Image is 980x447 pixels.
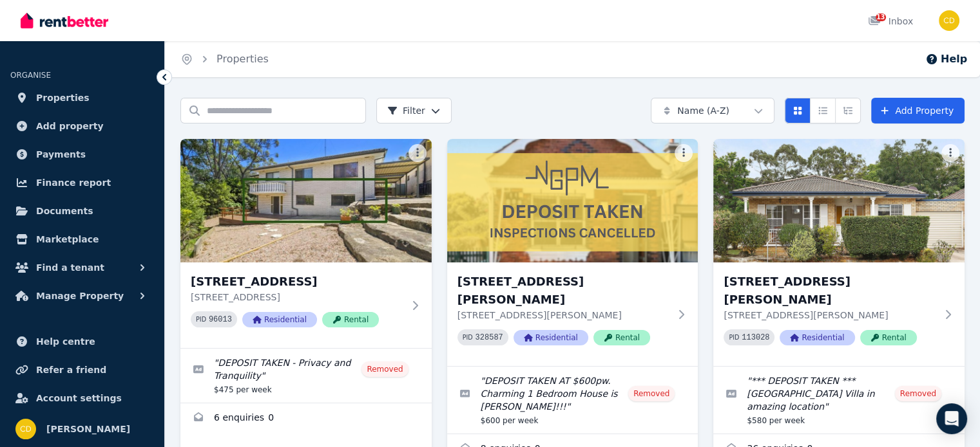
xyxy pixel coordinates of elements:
[376,98,452,123] button: Filter
[216,53,269,65] a: Properties
[651,98,774,123] button: Name (A-Z)
[36,232,99,247] span: Marketplace
[180,349,432,403] a: Edit listing: DEPOSIT TAKEN - Privacy and Tranquility
[785,98,811,123] button: Card view
[476,333,503,342] code: 328587
[10,357,154,383] a: Refer a friend
[10,283,154,309] button: Manage Property
[729,334,739,341] small: PID
[713,139,965,262] img: 1/5 Kings Road, Brighton-Le-Sands
[724,273,936,309] h3: [STREET_ADDRESS][PERSON_NAME]
[242,312,317,327] span: Residential
[447,139,698,262] img: 1/2 Eric Street, Lilyfield
[408,144,427,162] button: More options
[10,255,154,280] button: Find a tenant
[713,139,965,366] a: 1/5 Kings Road, Brighton-Le-Sands[STREET_ADDRESS][PERSON_NAME][STREET_ADDRESS][PERSON_NAME]PID 11...
[36,203,93,219] span: Documents
[860,330,917,345] span: Rental
[10,226,154,252] a: Marketplace
[36,390,122,406] span: Account settings
[10,71,51,80] span: ORGANISE
[36,118,104,134] span: Add property
[10,170,154,196] a: Finance report
[941,144,959,162] button: More options
[196,316,206,323] small: PID
[191,291,403,304] p: [STREET_ADDRESS]
[868,15,913,28] div: Inbox
[36,90,90,105] span: Properties
[10,113,154,139] a: Add property
[191,273,403,291] h3: [STREET_ADDRESS]
[447,139,698,366] a: 1/2 Eric Street, Lilyfield[STREET_ADDRESS][PERSON_NAME][STREET_ADDRESS][PERSON_NAME]PID 328587Res...
[457,273,670,309] h3: [STREET_ADDRESS][PERSON_NAME]
[10,329,154,354] a: Help centre
[36,260,104,275] span: Find a tenant
[876,14,886,21] span: 13
[724,309,936,322] p: [STREET_ADDRESS][PERSON_NAME]
[810,98,836,123] button: Compact list view
[36,175,111,190] span: Finance report
[36,147,86,162] span: Payments
[593,330,650,345] span: Rental
[165,41,284,77] nav: Breadcrumb
[514,330,588,345] span: Residential
[10,85,154,111] a: Properties
[713,367,965,433] a: Edit listing: *** DEPOSIT TAKEN *** Unique Bayside Villa in amazing location
[871,98,965,123] a: Add Property
[36,362,106,378] span: Refer a friend
[10,141,154,167] a: Payments
[936,403,967,434] div: Open Intercom Messenger
[742,333,769,342] code: 113028
[36,334,95,349] span: Help centre
[180,139,432,262] img: 1/1A Neptune Street, Padstow
[780,330,854,345] span: Residential
[835,98,861,123] button: Expanded list view
[180,139,432,348] a: 1/1A Neptune Street, Padstow[STREET_ADDRESS][STREET_ADDRESS]PID 96013ResidentialRental
[939,10,959,31] img: Chris Dimitropoulos
[675,144,693,162] button: More options
[457,309,670,322] p: [STREET_ADDRESS][PERSON_NAME]
[10,198,154,224] a: Documents
[46,421,130,437] span: [PERSON_NAME]
[677,104,729,117] span: Name (A-Z)
[180,403,432,434] a: Enquiries for 1/1A Neptune Street, Padstow
[925,51,967,67] button: Help
[463,334,473,341] small: PID
[447,367,698,433] a: Edit listing: DEPOSIT TAKEN AT $600pw. Charming 1 Bedroom House is Lilyfield!!!
[15,419,36,439] img: Chris Dimitropoulos
[36,288,124,304] span: Manage Property
[10,385,154,411] a: Account settings
[21,11,108,30] img: RentBetter
[785,98,861,123] div: View options
[322,312,379,327] span: Rental
[209,315,232,324] code: 96013
[387,104,425,117] span: Filter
